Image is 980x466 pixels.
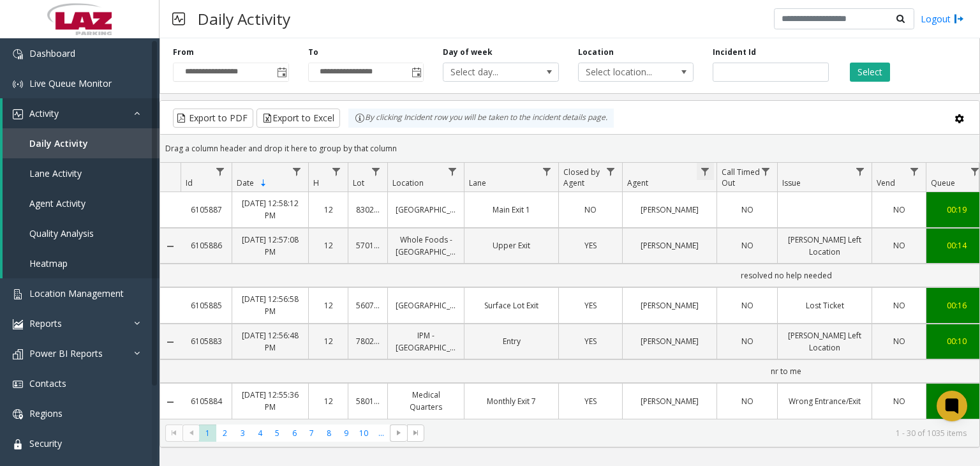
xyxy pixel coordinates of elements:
[316,395,340,407] a: 12
[356,395,380,407] a: 580166
[411,428,421,438] span: Go to the last page
[29,317,62,329] span: Reports
[443,47,493,58] label: Day of week
[29,407,63,419] span: Regions
[934,335,979,347] a: 00:10
[579,63,671,81] span: Select location...
[356,239,380,252] a: 570144
[880,239,918,252] a: NO
[578,47,614,58] label: Location
[602,163,620,180] a: Closed by Agent Filter Menu
[785,234,864,258] a: [PERSON_NAME] Left Location
[13,109,23,119] img: 'icon'
[173,109,253,128] button: Export to PDF
[432,428,967,439] kendo-pager-info: 1 - 30 of 1035 items
[934,395,979,407] a: 00:12
[237,177,254,188] span: Date
[288,163,306,180] a: Date Filter Menu
[472,395,551,407] a: Monthly Exit 7
[356,299,380,312] a: 560700
[630,204,709,216] a: [PERSON_NAME]
[29,437,62,449] span: Security
[188,395,224,407] a: 6105884
[880,204,918,216] a: NO
[472,204,551,216] a: Main Exit 1
[29,227,94,239] span: Quality Analysis
[785,299,864,312] a: Lost Ticket
[186,177,193,188] span: Id
[893,396,905,407] span: NO
[934,299,979,312] a: 00:16
[630,335,709,347] a: [PERSON_NAME]
[251,425,269,442] span: Page 4
[443,63,535,81] span: Select day...
[893,300,905,311] span: NO
[584,396,597,407] span: YES
[29,377,66,389] span: Contacts
[630,299,709,312] a: [PERSON_NAME]
[316,204,340,216] a: 12
[13,319,23,329] img: 'icon'
[785,329,864,354] a: [PERSON_NAME] Left Location
[29,287,124,299] span: Location Management
[188,239,224,252] a: 6105886
[256,109,340,128] button: Export to Excel
[191,3,297,34] h3: Daily Activity
[893,336,905,347] span: NO
[934,239,979,252] div: 00:14
[954,12,964,26] img: logout
[396,234,456,258] a: Whole Foods - [GEOGRAPHIC_DATA]
[356,204,380,216] a: 830202
[472,239,551,252] a: Upper Exit
[3,98,160,128] a: Activity
[173,47,194,58] label: From
[563,167,600,188] span: Closed by Agent
[160,241,181,252] a: Collapse Details
[13,79,23,89] img: 'icon'
[29,137,88,149] span: Daily Activity
[212,163,229,180] a: Id Filter Menu
[785,395,864,407] a: Wrong Entrance/Exit
[316,335,340,347] a: 12
[627,177,648,188] span: Agent
[172,3,185,34] img: pageIcon
[258,178,269,188] span: Sortable
[934,204,979,216] a: 00:19
[240,329,301,354] a: [DATE] 12:56:48 PM
[13,49,23,59] img: 'icon'
[320,425,338,442] span: Page 8
[880,299,918,312] a: NO
[567,395,614,407] a: YES
[3,128,160,158] a: Daily Activity
[29,167,82,179] span: Lane Activity
[160,397,181,407] a: Collapse Details
[313,177,319,188] span: H
[367,163,385,180] a: Lot Filter Menu
[584,336,597,347] span: YES
[373,425,390,442] span: Page 11
[630,239,709,252] a: [PERSON_NAME]
[394,428,404,438] span: Go to the next page
[757,163,775,180] a: Call Timed Out Filter Menu
[3,158,160,188] a: Lane Activity
[29,197,85,209] span: Agent Activity
[567,335,614,347] a: YES
[13,439,23,449] img: 'icon'
[13,349,23,359] img: 'icon'
[240,389,301,413] a: [DATE] 12:55:36 PM
[303,425,320,442] span: Page 7
[782,177,801,188] span: Issue
[338,425,355,442] span: Page 9
[931,177,955,188] span: Queue
[269,425,286,442] span: Page 5
[444,163,461,180] a: Location Filter Menu
[472,299,551,312] a: Surface Lot Exit
[13,409,23,419] img: 'icon'
[880,395,918,407] a: NO
[3,218,160,248] a: Quality Analysis
[355,425,373,442] span: Page 10
[725,239,769,252] a: NO
[160,337,181,347] a: Collapse Details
